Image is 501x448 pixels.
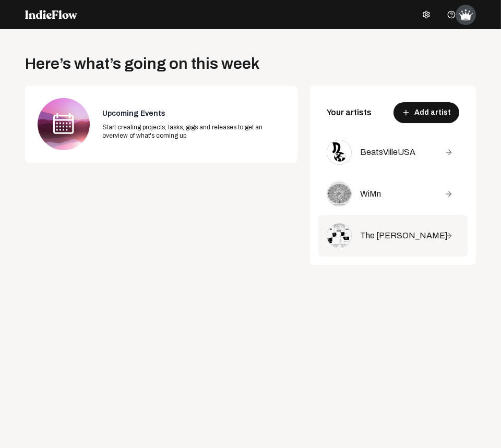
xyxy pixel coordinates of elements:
[102,123,285,140] div: Start creating projects, tasks, gigs and releases to get an overview of what's coming up
[360,146,430,159] div: BeatsVilleUSA
[25,54,259,73] div: Here’s what’s going on this week
[360,229,430,242] div: The [PERSON_NAME]
[327,182,351,206] img: 2021-03-09_17.35.58.jpg
[414,107,451,118] div: Add artist
[393,102,459,123] button: Add artist
[327,224,351,248] img: ab67616d0000b273572516dd2871327eec944745.jpeg
[38,98,90,150] img: coming-up-empty.png
[327,140,351,164] img: beatsvilleusa-world-logo-1024x1024.jpeg
[360,188,430,200] div: WiMn
[327,106,372,119] div: Your artists
[102,108,285,119] div: Upcoming Events
[459,8,473,22] img: crown.png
